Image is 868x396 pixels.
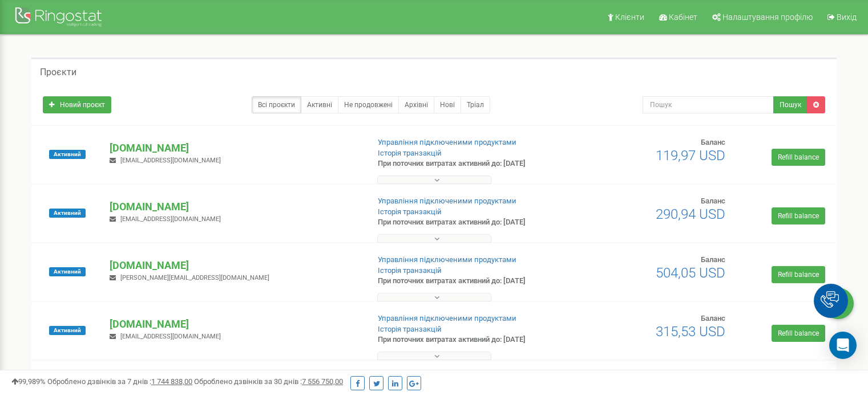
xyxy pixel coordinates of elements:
[837,13,857,22] span: Вихід
[643,96,774,113] input: Пошук
[120,215,221,223] span: [EMAIL_ADDRESS][DOMAIN_NAME]
[656,265,725,281] span: 504,05 USD
[772,149,825,166] a: Refill balance
[14,5,106,31] img: Ringostat Logo
[656,148,725,164] span: 119,97 USD
[49,209,86,218] span: Активний
[656,324,725,340] span: 315,53 USD
[49,150,86,159] span: Активний
[151,377,192,386] u: 1 744 838,00
[110,317,359,332] p: [DOMAIN_NAME]
[722,13,813,22] span: Налаштування профілю
[49,267,86,276] span: Активний
[378,266,442,275] a: Історія транзакцій
[378,314,516,322] a: Управління підключеними продуктами
[110,199,359,214] p: [DOMAIN_NAME]
[40,67,76,77] h5: Проєкти
[47,377,192,386] span: Оброблено дзвінків за 7 днів :
[378,149,442,157] a: Історія транзакцій
[461,96,490,113] a: Тріал
[378,276,560,287] p: При поточних витратах активний до: [DATE]
[434,96,461,113] a: Нові
[338,96,399,113] a: Не продовжені
[398,96,434,113] a: Архівні
[110,258,359,273] p: [DOMAIN_NAME]
[656,206,725,222] span: 290,94 USD
[701,197,725,205] span: Баланс
[120,333,221,340] span: [EMAIL_ADDRESS][DOMAIN_NAME]
[773,96,808,113] button: Пошук
[252,96,301,113] a: Всі проєкти
[11,377,46,386] span: 99,989%
[49,326,86,335] span: Активний
[772,325,825,342] a: Refill balance
[772,266,825,283] a: Refill balance
[701,138,725,146] span: Баланс
[378,197,516,205] a: Управління підключеними продуктами
[772,207,825,224] a: Refill balance
[378,255,516,264] a: Управління підключеними продуктами
[120,274,269,281] span: [PERSON_NAME][EMAIL_ADDRESS][DOMAIN_NAME]
[194,377,343,386] span: Оброблено дзвінків за 30 днів :
[669,13,697,22] span: Кабінет
[701,314,725,322] span: Баланс
[378,138,516,146] a: Управління підключеними продуктами
[378,334,560,345] p: При поточних витратах активний до: [DATE]
[378,217,560,228] p: При поточних витратах активний до: [DATE]
[829,332,857,359] div: Open Intercom Messenger
[378,325,442,333] a: Історія транзакцій
[701,255,725,264] span: Баланс
[110,141,359,156] p: [DOMAIN_NAME]
[302,377,343,386] u: 7 556 750,00
[615,13,644,22] span: Клієнти
[43,96,111,113] a: Новий проєкт
[378,158,560,169] p: При поточних витратах активний до: [DATE]
[378,207,442,216] a: Історія транзакцій
[120,157,221,164] span: [EMAIL_ADDRESS][DOMAIN_NAME]
[301,96,338,113] a: Активні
